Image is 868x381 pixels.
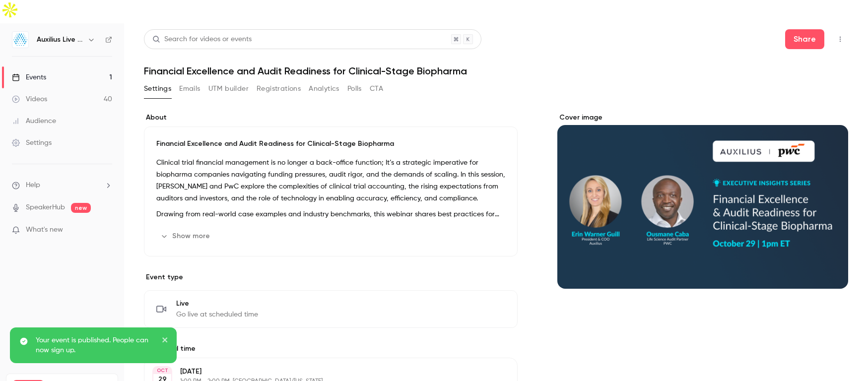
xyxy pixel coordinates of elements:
[37,35,83,45] h6: Auxilius Live Sessions
[26,180,40,190] span: Help
[12,180,112,190] li: help-dropdown-opener
[12,116,56,126] div: Audience
[26,225,63,235] span: What's new
[156,139,505,149] p: Financial Excellence and Audit Readiness for Clinical-Stage Biopharma
[144,272,518,282] p: Event type
[557,113,848,123] label: Cover image
[176,299,258,309] span: Live
[71,203,91,213] span: new
[144,113,518,123] label: About
[144,81,171,97] button: Settings
[162,335,169,347] button: close
[156,208,505,220] p: Drawing from real-world case examples and industry benchmarks, this webinar shares best practices...
[208,81,249,97] button: UTM builder
[36,335,155,355] p: Your event is published. People can now sign up.
[12,94,47,104] div: Videos
[257,81,301,97] button: Registrations
[370,81,383,97] button: CTA
[557,113,848,289] section: Cover image
[785,29,824,49] button: Share
[309,81,339,97] button: Analytics
[12,138,52,148] div: Settings
[156,228,216,244] button: Show more
[156,157,505,204] p: Clinical trial financial management is no longer a back-office function; It’s a strategic imperat...
[144,344,518,354] label: Date and time
[347,81,362,97] button: Polls
[144,65,848,77] h1: Financial Excellence and Audit Readiness for Clinical-Stage Biopharma
[12,72,46,82] div: Events
[180,367,465,377] p: [DATE]
[152,34,252,45] div: Search for videos or events
[176,310,258,319] span: Go live at scheduled time
[26,202,65,213] a: SpeakerHub
[12,32,28,48] img: Auxilius Live Sessions
[179,81,200,97] button: Emails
